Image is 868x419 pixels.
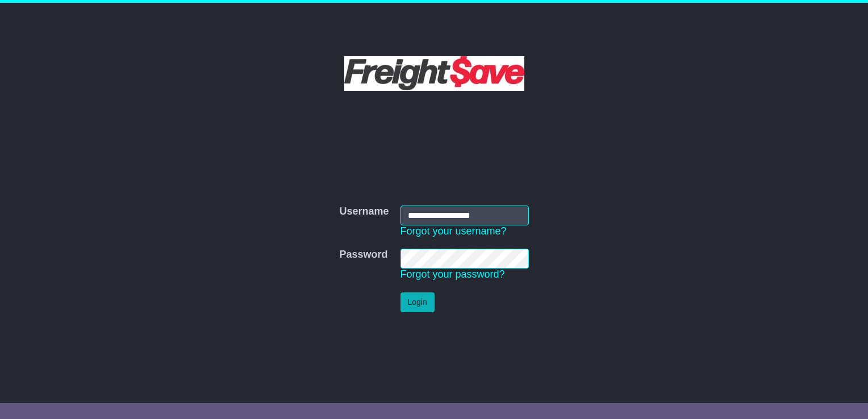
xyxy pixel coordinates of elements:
[339,206,389,218] label: Username
[400,225,507,237] a: Forgot your username?
[339,249,387,261] label: Password
[344,56,524,91] img: Freight Save
[400,269,505,280] a: Forgot your password?
[400,292,435,312] button: Login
